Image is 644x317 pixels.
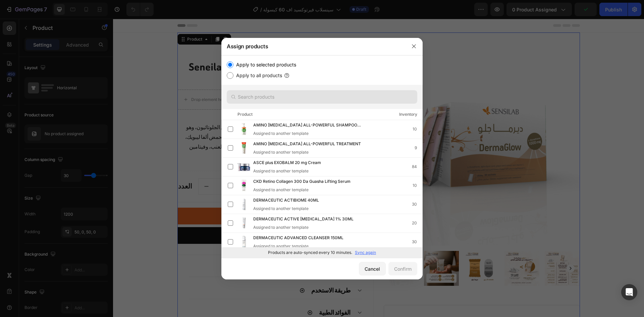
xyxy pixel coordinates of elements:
div: Assign products [221,38,405,55]
input: Search products [227,90,417,104]
div: Product [73,17,91,23]
div: Drop element here [153,165,189,170]
span: AMINO [MEDICAL_DATA] ALL-POWERFUL SHAMPOO 500ML [253,122,370,129]
div: Assigned to another template [253,168,332,174]
div: Product [237,111,253,118]
button: increment [118,160,134,175]
span: DERMACEUTIC ADVANCED CLEANSER 150ML [253,234,343,242]
img: product-img [237,122,251,136]
div: Assigned to another template [253,243,354,249]
button: اضافة إلى السلة [64,189,261,206]
div: Assigned to another template [253,130,381,137]
button: Carousel Next Arrow [453,246,462,254]
img: product-img [237,198,251,211]
div: 30 [412,201,422,208]
p: العدد [65,162,79,174]
span: AMINO [MEDICAL_DATA] ALL-POWERFUL TREATMENT [253,141,361,148]
div: Open Intercom Messenger [621,284,637,300]
div: Assigned to another template [253,224,364,230]
div: /> [221,55,423,258]
div: 9 [415,145,422,151]
img: product-img [237,179,251,192]
img: product-img [237,216,251,230]
input: quantity [102,160,118,175]
button: اطلب الآن [64,208,261,225]
p: مخزون قليل - عدد متبقي [197,31,254,39]
p: No compare price [125,79,157,83]
div: اضافة إلى السلة [145,192,189,202]
div: Confirm [394,265,412,272]
strong: الفوائد الطبية [206,290,237,298]
span: CKD Retino Collagen 300 Da Guasha Lifting Serum [253,178,351,186]
div: 10 [413,126,422,133]
div: Assigned to another template [253,206,330,212]
strong: طريقة الاستخدم [198,268,237,275]
div: 10 [413,182,422,189]
button: Cancel [359,262,386,275]
div: Assigned to another template [253,149,372,155]
div: Inventory [399,111,417,118]
label: Apply to all products [233,71,282,80]
p: تفتيح البشرة وتعزيز نضارتها وشبابها. يحتوي كل ساشيت على 1000 ملغ من الجلوتاثيون، وهو مضاد أكسدة ق... [65,104,260,143]
div: 20 [412,220,422,226]
p: Sync again [355,250,376,256]
p: ساشيتات سينسيلاب ديرما جلو هي مكمل غذائي عالي الفعالية يهدف إلى [65,95,260,105]
span: ASCE plus EXOBALM 20 mg Cream [253,159,321,167]
p: Products are auto-synced every 10 minutes. [268,250,352,256]
img: product-img [237,160,251,173]
div: 30 [412,239,422,245]
button: decrement [86,160,102,175]
strong: المواد الفعالة [207,246,237,253]
img: product-img [237,235,251,249]
div: اطلب الآن [149,212,176,222]
img: product-img [237,141,251,155]
span: 10 [219,31,225,38]
div: 84 [412,163,422,170]
div: Drop element here [78,78,114,84]
h1: Seneilab Dermaglow 1000 mg Glutathione 30 Sachets [64,41,261,68]
h3: 4.5 [271,297,467,309]
span: DERMACEUTIC ACTIVE [MEDICAL_DATA] 1% 30ML [253,216,354,223]
div: Cancel [365,265,380,272]
button: Confirm [388,262,417,275]
div: 569.00 ريال سعودي [162,73,245,89]
span: DERMACEUTIC ACTIBIOME 40ML [253,197,319,204]
label: Apply to selected products [233,61,296,69]
div: Assigned to another template [253,187,361,193]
